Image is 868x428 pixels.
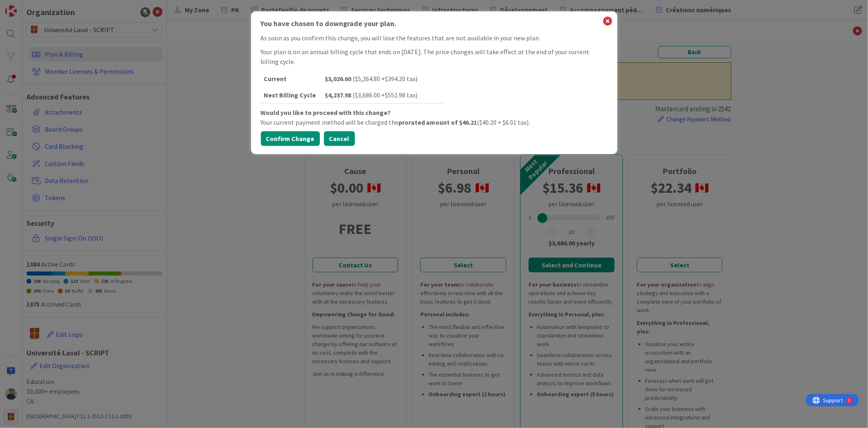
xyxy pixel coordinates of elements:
[325,91,353,99] b: $ 4,237.98
[399,118,477,126] b: prorated amount of $46.21
[261,33,601,43] div: As soon as you confirm this change, you will lose the features that are not available in your new...
[261,131,320,146] button: Confirm Change
[17,1,37,11] span: Support
[261,18,601,29] div: You have chosen to downgrade your plan.
[261,71,322,87] td: Current
[261,117,601,127] div: Your current payment method will be charged the ($40.20 + $6.01 tax).
[325,75,353,83] b: $ 3,026.60
[261,87,322,104] td: Next Billing Cycle
[261,108,391,117] b: Would you like to proceed with this change?
[322,87,444,104] td: ( $ 3,686.00 + $ 551.98 tax )
[261,47,601,66] div: Your plan is on an annual billing cycle that ends on [DATE]. The price changes will take effect a...
[322,71,444,87] td: ( $ 5,264.80 + $ 394.20 tax )
[42,3,44,10] div: 1
[324,131,355,146] button: Cancel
